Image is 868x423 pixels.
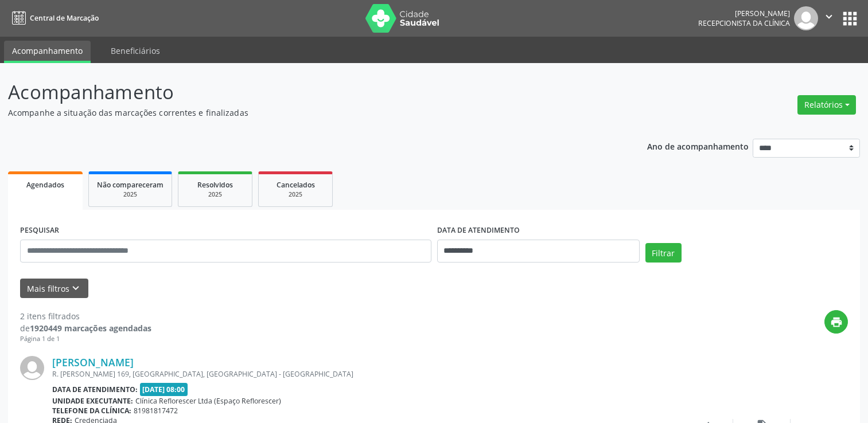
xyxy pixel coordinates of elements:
span: Central de Marcação [30,13,99,23]
label: DATA DE ATENDIMENTO [437,222,520,240]
span: Cancelados [277,180,315,190]
span: Não compareceram [97,180,164,190]
a: Central de Marcação [8,9,99,28]
span: Agendados [26,180,64,190]
div: 2025 [186,190,244,199]
a: Beneficiários [103,41,168,61]
label: PESQUISAR [20,222,59,240]
img: img [794,6,818,30]
img: img [20,356,44,380]
button: Filtrar [645,243,682,263]
div: de [20,322,151,334]
button: Mais filtroskeyboard_arrow_down [20,279,88,299]
div: 2025 [97,190,164,199]
button: print [824,310,848,334]
i:  [823,10,835,23]
button:  [818,6,840,30]
strong: 1920449 marcações agendadas [30,323,151,334]
i: keyboard_arrow_down [69,282,82,295]
p: Acompanhe a situação das marcações correntes e finalizadas [8,107,605,119]
button: apps [840,9,860,29]
span: Resolvidos [197,180,233,190]
div: R. [PERSON_NAME] 169, [GEOGRAPHIC_DATA], [GEOGRAPHIC_DATA] - [GEOGRAPHIC_DATA] [52,369,676,379]
div: Página 1 de 1 [20,334,151,344]
div: 2 itens filtrados [20,310,151,322]
a: [PERSON_NAME] [52,356,134,369]
button: Relatórios [797,95,856,115]
b: Telefone da clínica: [52,406,131,416]
div: [PERSON_NAME] [698,9,790,18]
p: Acompanhamento [8,78,605,107]
b: Unidade executante: [52,396,133,406]
a: Acompanhamento [4,41,91,63]
p: Ano de acompanhamento [647,139,749,153]
span: Clínica Reflorescer Ltda (Espaço Reflorescer) [135,396,281,406]
div: 2025 [267,190,324,199]
span: 81981817472 [134,406,178,416]
span: [DATE] 08:00 [140,383,188,396]
b: Data de atendimento: [52,385,138,394]
i: print [830,316,843,328]
span: Recepcionista da clínica [698,18,790,28]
